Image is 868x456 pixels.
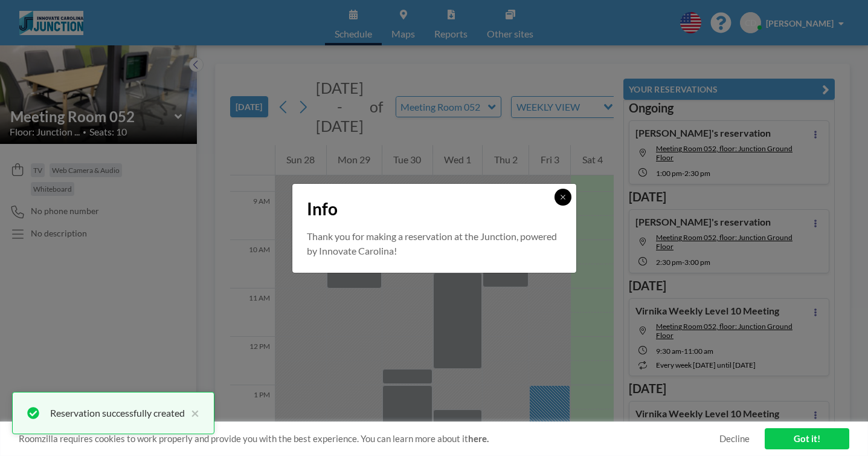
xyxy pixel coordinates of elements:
[468,433,489,444] a: here.
[185,406,199,420] button: close
[307,229,562,258] p: Thank you for making a reservation at the Junction, powered by Innovate Carolina!
[765,428,849,449] a: Got it!
[50,406,185,420] div: Reservation successfully created
[19,433,719,445] span: Roomzilla requires cookies to work properly and provide you with the best experience. You can lea...
[719,433,750,445] a: Decline
[307,198,338,220] span: Info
